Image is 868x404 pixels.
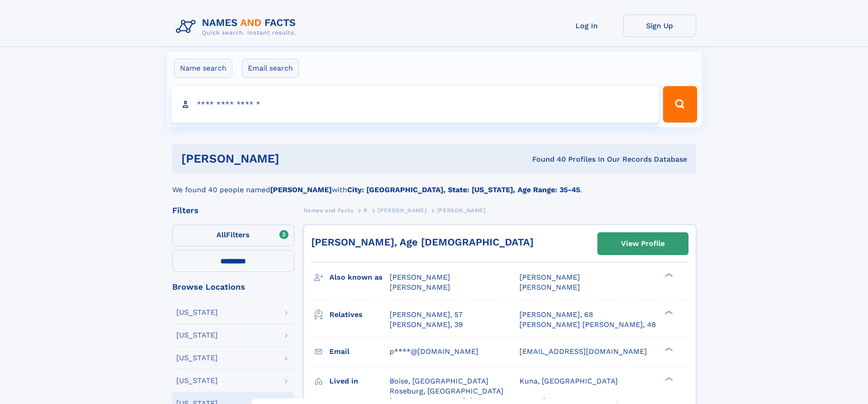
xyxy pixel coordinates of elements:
[329,344,390,359] h3: Email
[663,272,673,278] div: ❯
[378,207,426,214] span: [PERSON_NAME]
[598,233,688,255] a: View Profile
[519,283,580,291] span: [PERSON_NAME]
[216,230,226,239] span: All
[329,270,390,285] h3: Also known as
[303,205,354,216] a: Names and Facts
[329,373,390,389] h3: Lived in
[621,233,665,254] div: View Profile
[550,15,623,37] a: Log In
[623,15,696,37] a: Sign Up
[172,206,294,215] div: Filters
[390,310,462,320] a: [PERSON_NAME], 57
[172,225,294,246] label: Filters
[364,205,368,216] a: R
[390,377,488,385] span: Boise, [GEOGRAPHIC_DATA]
[176,377,218,384] div: [US_STATE]
[663,376,673,382] div: ❯
[406,154,687,164] div: Found 40 Profiles In Our Records Database
[519,320,656,330] a: [PERSON_NAME] [PERSON_NAME], 48
[172,283,294,291] div: Browse Locations
[171,86,659,123] input: search input
[663,86,697,123] button: Search Button
[390,273,450,281] span: [PERSON_NAME]
[242,59,299,78] label: Email search
[663,346,673,352] div: ❯
[663,309,673,315] div: ❯
[519,310,593,320] a: [PERSON_NAME], 68
[172,15,303,39] img: Logo Names and Facts
[176,354,218,362] div: [US_STATE]
[172,174,696,195] div: We found 40 people named with .
[364,207,368,214] span: R
[519,273,580,281] span: [PERSON_NAME]
[176,309,218,316] div: [US_STATE]
[174,59,232,78] label: Name search
[270,185,332,194] b: [PERSON_NAME]
[311,236,534,248] a: [PERSON_NAME], Age [DEMOGRAPHIC_DATA]
[437,207,486,214] span: [PERSON_NAME]
[390,387,503,395] span: Roseburg, [GEOGRAPHIC_DATA]
[181,153,406,164] h1: [PERSON_NAME]
[390,283,450,291] span: [PERSON_NAME]
[519,377,618,385] span: Kuna, [GEOGRAPHIC_DATA]
[176,332,218,339] div: [US_STATE]
[329,307,390,322] h3: Relatives
[519,347,647,356] span: [EMAIL_ADDRESS][DOMAIN_NAME]
[347,185,580,194] b: City: [GEOGRAPHIC_DATA], State: [US_STATE], Age Range: 35-45
[378,205,426,216] a: [PERSON_NAME]
[390,320,463,330] a: [PERSON_NAME], 39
